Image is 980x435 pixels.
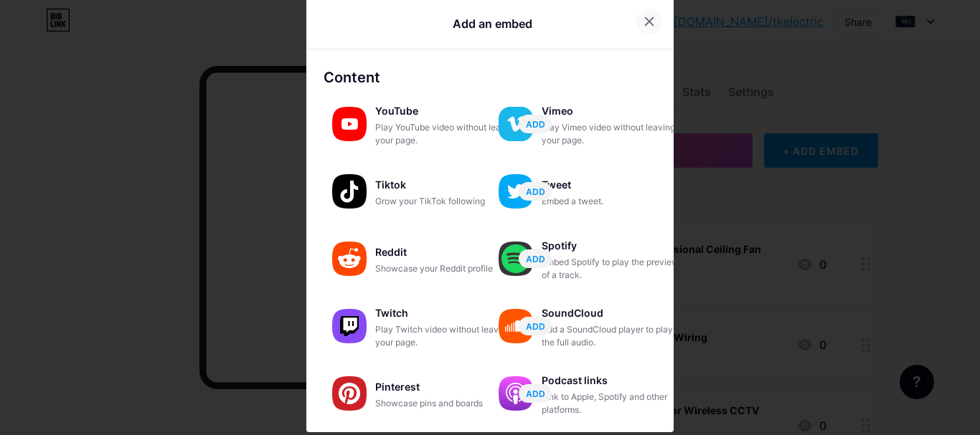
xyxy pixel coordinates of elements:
[526,320,545,333] span: ADD
[519,115,552,133] button: ADD
[375,101,519,121] div: YouTube
[375,242,519,262] div: Reddit
[542,323,685,349] div: Add a SoundCloud player to play the full audio.
[375,323,519,349] div: Play Twitch video without leaving your page.
[499,107,533,141] img: vimeo
[332,309,367,343] img: twitch
[542,391,685,416] div: Link to Apple, Spotify and other platforms.
[375,195,519,208] div: Grow your TikTok following
[526,118,545,130] span: ADD
[324,67,656,88] div: Content
[542,303,685,323] div: SoundCloud
[375,303,519,323] div: Twitch
[453,15,532,32] div: Add an embed
[519,249,552,268] button: ADD
[542,175,685,195] div: Tweet
[519,317,552,335] button: ADD
[375,121,519,147] div: Play YouTube video without leaving your page.
[499,242,533,276] img: spotify
[499,309,533,343] img: soundcloud
[332,107,367,141] img: youtube
[542,236,685,256] div: Spotify
[332,242,367,276] img: reddit
[375,262,519,275] div: Showcase your Reddit profile
[519,182,552,201] button: ADD
[526,186,545,198] span: ADD
[332,174,367,209] img: tiktok
[519,384,552,403] button: ADD
[499,376,533,411] img: podcastlinks
[542,371,685,391] div: Podcast links
[375,175,519,195] div: Tiktok
[542,256,685,282] div: Embed Spotify to play the preview of a track.
[332,376,367,411] img: pinterest
[542,101,685,121] div: Vimeo
[526,253,545,265] span: ADD
[526,388,545,400] span: ADD
[375,397,519,410] div: Showcase pins and boards
[375,377,519,397] div: Pinterest
[542,195,685,208] div: Embed a tweet.
[542,121,685,147] div: Play Vimeo video without leaving your page.
[499,174,533,209] img: twitter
